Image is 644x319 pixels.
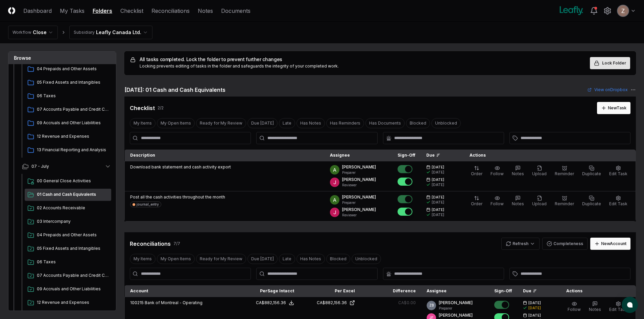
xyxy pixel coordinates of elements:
[489,164,505,178] button: Follow
[398,208,412,216] button: Mark complete
[196,118,246,128] button: Ready for My Review
[360,285,421,297] th: Difference
[130,254,156,264] button: My Items
[398,195,412,203] button: Mark complete
[37,106,109,112] span: 07 Accounts Payable and Credit Cards
[256,300,286,306] div: CA$882,156.36
[531,194,548,208] button: Upload
[512,171,524,176] span: Notes
[37,286,109,292] span: 09 Accruals and Other Liabilities
[602,60,626,66] span: Lock Folder
[609,201,627,206] span: Edit Task
[37,66,109,72] span: 04 Prepaids and Other Assets
[140,63,339,69] div: Locking prevents editing of tasks in the folder and safeguards the integrity of your completed work.
[608,300,629,314] button: Edit Task
[421,285,489,297] th: Assignee
[25,117,111,129] a: 09 Accruals and Other Liabilities
[494,301,509,309] button: Mark complete
[25,270,111,282] a: 07 Accounts Payable and Credit Cards
[145,300,202,305] span: Bank of Montreal - Operating
[365,118,405,128] button: Has Documents
[25,175,111,187] a: 00 General Close Activities
[37,205,109,211] span: 02 Accounts Receivable
[618,5,628,16] img: ACg8ocKnDsamp5-SE65NkOhq35AnOBarAXdzXQ03o9g231ijNgHgyA=s96-c
[130,104,155,112] div: Checklist
[432,207,444,212] span: [DATE]
[17,159,117,174] button: 07 - July
[553,194,575,208] button: Reminder
[158,105,164,111] div: 2 / 2
[342,170,376,175] p: Preparer
[300,285,360,297] th: Per Excel
[439,300,473,306] p: [PERSON_NAME]
[37,232,109,238] span: 04 Prepaids and Other Assets
[464,152,630,158] div: Actions
[398,165,412,173] button: Mark complete
[25,243,111,255] a: 05 Fixed Assets and Intangibles
[279,118,295,128] button: Late
[429,303,434,308] span: ZB
[296,254,325,264] button: Has Notes
[432,182,444,187] div: [DATE]
[13,29,31,35] div: Workflow
[471,171,482,176] span: Order
[471,201,482,206] span: Order
[588,87,628,93] a: View onDropbox
[124,86,225,94] h2: [DATE]: 01 Cash and Cash Equivalents
[553,164,575,178] button: Reminder
[173,241,180,247] div: 7 / 7
[491,171,504,176] span: Follow
[330,195,339,205] img: ACg8ocKKg2129bkBZaX4SAoUQtxLaQ4j-f2PQjMuak4pDCyzCI-IvA=s96-c
[432,212,444,217] div: [DATE]
[120,7,143,15] a: Checklist
[426,152,453,158] div: Due
[555,201,574,206] span: Reminder
[555,171,574,176] span: Reminder
[432,195,444,200] span: [DATE]
[589,307,601,312] span: Notes
[542,238,588,250] button: Completeness
[561,288,630,294] div: Actions
[491,201,504,206] span: Follow
[532,201,547,206] span: Upload
[432,177,444,182] span: [DATE]
[130,118,156,128] button: My Items
[342,213,376,218] p: Reviewer
[398,300,416,306] div: CA$0.00
[601,241,626,247] div: New Account
[37,272,109,278] span: 07 Accounts Payable and Credit Cards
[510,164,525,178] button: Notes
[566,300,582,314] button: Follow
[326,118,364,128] button: Has Reminders
[608,105,626,111] div: New Task
[622,297,638,313] button: atlas-launcher
[342,207,376,213] p: [PERSON_NAME]
[609,171,627,176] span: Edit Task
[247,254,278,264] button: Due Today
[137,202,159,207] div: journal_entry
[256,300,294,306] button: CA$882,156.36
[608,194,629,208] button: Edit Task
[25,77,111,89] a: 05 Fixed Assets and Intangibles
[581,194,602,208] button: Duplicate
[25,297,111,309] a: 12 Revenue and Expenses
[37,147,109,153] span: 13 Financial Reporting and Analysis
[279,254,295,264] button: Late
[157,118,195,128] button: My Open Items
[60,7,85,15] a: My Tasks
[588,300,602,314] button: Notes
[130,288,234,294] div: Account
[392,150,421,161] th: Sign-Off
[558,5,585,16] img: Leafly logo
[330,178,339,187] img: ACg8ocJfBSitaon9c985KWe3swqK2kElzkAv-sHk65QWxGQz4ldowg=s96-c
[37,245,109,251] span: 05 Fixed Assets and Intangibles
[512,201,524,206] span: Notes
[489,285,518,297] th: Sign-Off
[489,194,505,208] button: Follow
[439,312,473,318] p: [PERSON_NAME]
[406,118,430,128] button: Blocked
[8,26,152,39] nav: breadcrumb
[342,194,376,200] p: [PERSON_NAME]
[8,7,15,14] img: Logo
[37,299,109,305] span: 12 Revenue and Expenses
